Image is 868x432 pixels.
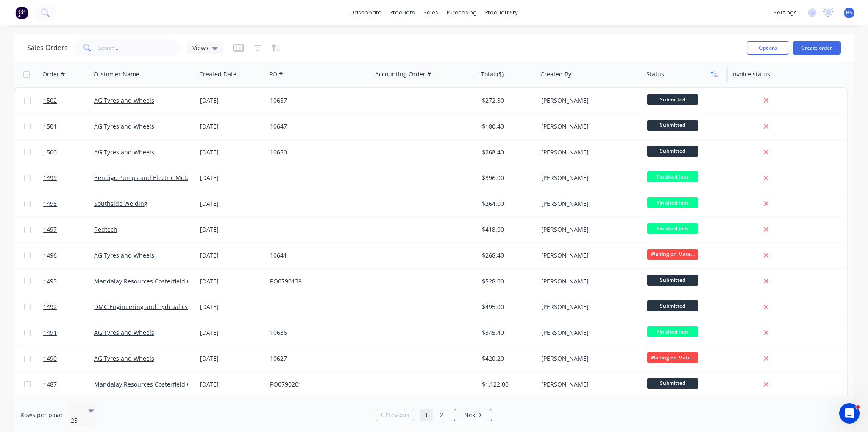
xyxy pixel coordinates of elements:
[419,6,442,19] div: sales
[647,378,698,389] span: Submitted
[647,197,698,208] span: Finished Jobs
[43,148,57,157] span: 1500
[269,70,283,79] div: PO #
[200,122,263,131] div: [DATE]
[270,354,364,363] div: 10627
[94,199,147,208] a: Southside Welding
[15,6,28,19] img: Factory
[43,269,94,294] a: 1493
[43,122,57,131] span: 1501
[541,174,635,182] div: [PERSON_NAME]
[541,277,635,286] div: [PERSON_NAME]
[43,243,94,268] a: 1496
[43,251,57,260] span: 1496
[200,251,263,260] div: [DATE]
[43,217,94,242] a: 1497
[43,303,57,311] span: 1492
[346,6,386,19] a: dashboard
[482,354,532,363] div: $420.20
[541,199,635,208] div: [PERSON_NAME]
[43,294,94,320] a: 1492
[199,70,236,79] div: Created Date
[482,251,532,260] div: $268.40
[386,6,419,19] div: products
[94,303,188,311] a: DMC Engineering and hydrualics
[200,148,263,157] div: [DATE]
[482,303,532,311] div: $495.00
[42,70,65,79] div: Order #
[541,380,635,389] div: [PERSON_NAME]
[482,148,532,157] div: $268.40
[27,44,68,52] h1: Sales Orders
[43,320,94,345] a: 1491
[200,174,263,182] div: [DATE]
[839,403,860,424] iframe: Intercom live chat
[200,96,263,105] div: [DATE]
[647,120,698,131] span: Submitted
[464,411,477,419] span: Next
[541,303,635,311] div: [PERSON_NAME]
[540,70,571,79] div: Created By
[200,328,263,337] div: [DATE]
[270,148,364,157] div: 10650
[385,411,409,419] span: Previous
[793,41,841,55] button: Create order
[454,411,492,419] a: Next page
[43,346,94,371] a: 1490
[94,277,219,285] a: Mandalay Resources Costerfield Operations
[270,122,364,131] div: 10647
[94,354,154,362] a: AG Tyres and Wheels
[94,148,154,156] a: AG Tyres and Wheels
[769,6,801,19] div: settings
[200,303,263,311] div: [DATE]
[731,70,770,79] div: Invoice status
[647,223,698,234] span: Finished Jobs
[94,96,154,104] a: AG Tyres and Wheels
[482,122,532,131] div: $180.40
[482,277,532,286] div: $528.00
[747,41,789,55] button: Options
[270,277,364,286] div: PO0790138
[482,199,532,208] div: $264.00
[482,96,532,105] div: $272.80
[373,409,495,421] ul: Pagination
[541,225,635,234] div: [PERSON_NAME]
[71,416,81,425] div: 25
[43,277,57,286] span: 1493
[94,225,117,233] a: Redtech
[375,70,431,79] div: Accounting Order #
[94,328,154,337] a: AG Tyres and Wheels
[270,251,364,260] div: 10641
[647,94,698,105] span: Submitted
[846,9,852,17] span: BS
[200,277,263,286] div: [DATE]
[541,328,635,337] div: [PERSON_NAME]
[94,251,154,259] a: AG Tyres and Wheels
[270,380,364,389] div: PO0790201
[200,225,263,234] div: [DATE]
[647,249,698,260] span: Waiting on Mate...
[482,380,532,389] div: $1,122.00
[200,380,263,389] div: [DATE]
[482,174,532,182] div: $396.00
[541,96,635,105] div: [PERSON_NAME]
[435,409,448,421] a: Page 2
[376,411,414,419] a: Previous page
[43,140,94,165] a: 1500
[94,122,154,130] a: AG Tyres and Wheels
[647,171,698,182] span: Finished Jobs
[43,372,94,397] a: 1487
[43,174,57,182] span: 1499
[420,409,433,421] a: Page 1 is your current page
[442,6,481,19] div: purchasing
[192,43,209,52] span: Views
[647,275,698,285] span: Submitted
[541,148,635,157] div: [PERSON_NAME]
[647,326,698,337] span: Finished Jobs
[43,114,94,139] a: 1501
[43,191,94,216] a: 1498
[93,70,139,79] div: Customer Name
[43,96,57,105] span: 1502
[98,39,181,56] input: Search...
[481,70,504,79] div: Total ($)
